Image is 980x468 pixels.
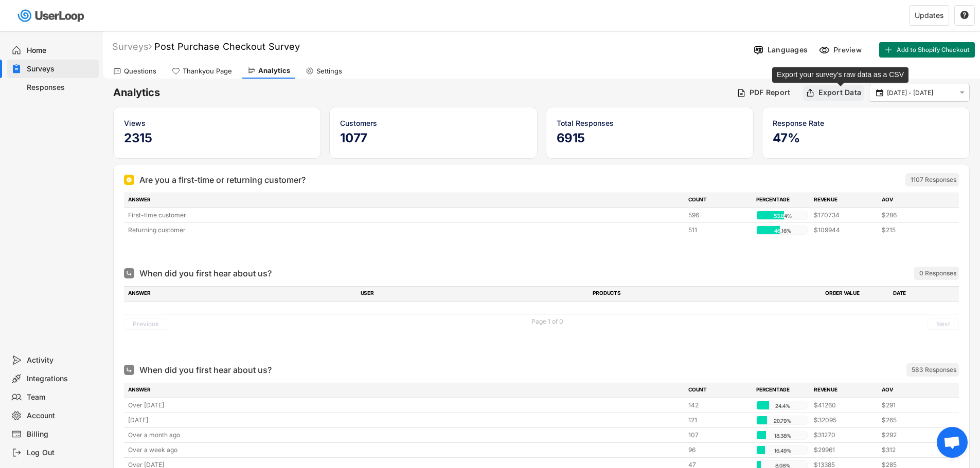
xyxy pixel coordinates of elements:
[937,427,968,458] a: Open chat
[882,401,943,410] div: $291
[688,416,750,425] div: 121
[814,226,876,235] div: $109944
[593,289,819,298] div: PRODUCTS
[756,386,808,395] div: PERCENTAGE
[27,374,95,384] div: Integrations
[128,430,682,440] div: Over a month ago
[154,41,300,52] font: Post Purchase Checkout Survey
[759,401,806,410] div: 24.4%
[27,64,95,74] div: Surveys
[750,88,791,97] div: PDF Report
[15,5,88,26] img: userloop-logo-01.svg
[126,367,132,373] img: Single Select
[919,269,956,277] div: 0 Responses
[887,88,955,98] input: Select Date Range
[126,177,132,183] img: Single Select
[688,226,750,235] div: 511
[814,416,876,425] div: $32095
[128,401,682,410] div: Over [DATE]
[759,226,806,235] div: 46.16%
[814,445,876,455] div: $29961
[124,319,167,330] button: Previous
[814,196,876,205] div: REVENUE
[27,411,95,421] div: Account
[688,401,750,410] div: 142
[124,118,310,128] div: Views
[957,88,967,97] button: 
[688,196,750,205] div: COUNT
[124,67,156,76] div: Questions
[139,174,306,186] div: Are you a first-time or returning customer?
[833,45,864,54] div: Preview
[912,366,956,374] div: 583 Responses
[960,88,965,97] text: 
[183,67,232,76] div: Thankyou Page
[882,430,943,440] div: $292
[814,386,876,395] div: REVENUE
[688,211,750,220] div: 596
[688,445,750,455] div: 96
[27,392,95,402] div: Team
[882,211,943,220] div: $286
[753,45,764,55] img: Language%20Icon.svg
[316,67,342,76] div: Settings
[882,386,943,395] div: AOV
[128,416,682,425] div: [DATE]
[126,270,132,276] img: Open Ended
[27,83,95,92] div: Responses
[875,88,884,98] button: 
[759,211,806,220] div: 53.84%
[893,289,955,298] div: DATE
[128,211,682,220] div: First-time customer
[825,289,887,298] div: ORDER VALUE
[340,130,526,146] h5: 1077
[911,176,956,184] div: 1107 Responses
[879,42,975,58] button: Add to Shopify Checkout
[759,431,806,440] div: 18.38%
[759,416,806,425] div: 20.79%
[882,226,943,235] div: $215
[128,289,354,298] div: ANSWER
[112,41,152,52] div: Surveys
[128,196,682,205] div: ANSWER
[759,446,806,455] div: 16.49%
[27,46,95,55] div: Home
[928,319,959,330] button: Next
[756,196,808,205] div: PERCENTAGE
[960,10,969,20] text: 
[27,448,95,458] div: Log Out
[897,47,970,53] span: Add to Shopify Checkout
[139,267,272,279] div: When did you first hear about us?
[814,430,876,440] div: $31270
[27,355,95,365] div: Activity
[814,401,876,410] div: $41260
[688,430,750,440] div: 107
[113,86,729,100] h6: Analytics
[915,12,943,19] div: Updates
[814,211,876,220] div: $170734
[27,429,95,439] div: Billing
[557,130,743,146] h5: 6915
[340,118,526,128] div: Customers
[128,226,682,235] div: Returning customer
[128,386,682,395] div: ANSWER
[361,289,587,298] div: USER
[960,11,969,20] button: 
[882,416,943,425] div: $265
[768,45,808,54] div: Languages
[258,66,290,75] div: Analytics
[773,118,959,128] div: Response Rate
[139,364,272,376] div: When did you first hear about us?
[773,130,959,146] h5: 47%
[688,386,750,395] div: COUNT
[531,319,563,325] div: Page 1 of 0
[818,88,861,97] div: Export Data
[128,445,682,455] div: Over a week ago
[124,130,310,146] h5: 2315
[557,118,743,128] div: Total Responses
